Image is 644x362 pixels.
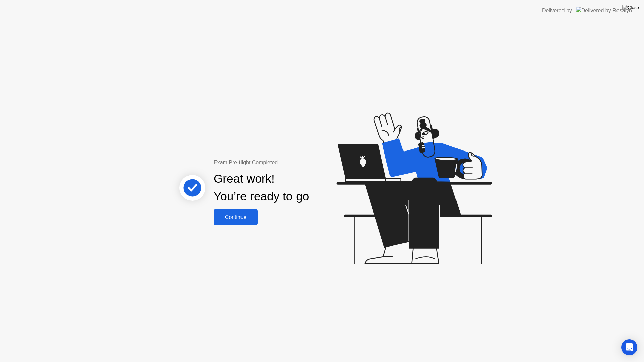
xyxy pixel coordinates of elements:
div: Great work! You’re ready to go [214,170,309,205]
div: Open Intercom Messenger [621,339,637,355]
button: Continue [214,209,258,225]
div: Delivered by [542,7,572,15]
img: Delivered by Rosalyn [576,7,632,14]
div: Exam Pre-flight Completed [214,159,352,167]
img: Close [622,5,639,10]
div: Continue [216,214,256,220]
